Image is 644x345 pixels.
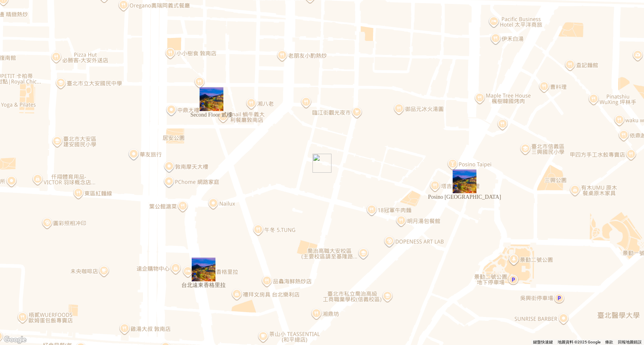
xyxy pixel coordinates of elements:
[2,335,28,345] img: Google
[533,339,553,345] button: 鍵盤快速鍵
[558,340,600,344] span: 地圖資料 ©2025 Google
[605,340,613,344] a: 條款
[192,258,215,281] div: 2o7EORPEtAFMapIcon
[618,340,642,344] a: 回報地圖錯誤
[2,335,28,345] a: 在 Google 地圖上開啟這個區域 (開啟新視窗)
